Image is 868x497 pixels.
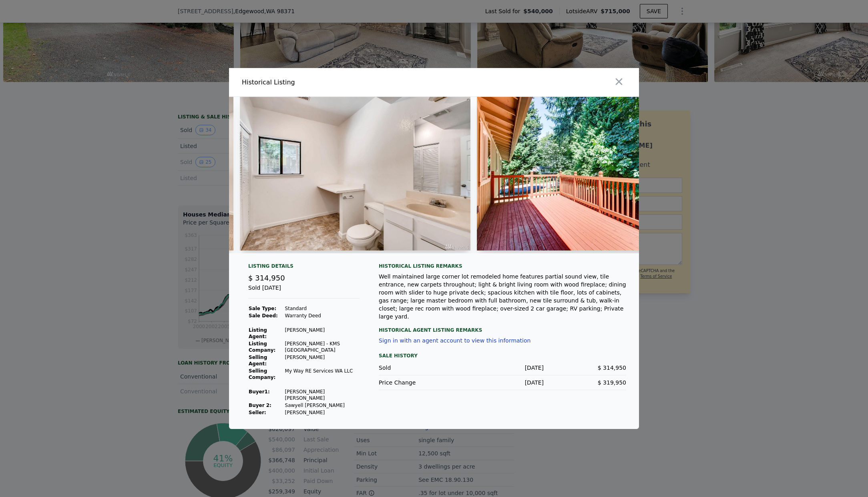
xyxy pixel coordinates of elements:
strong: Listing Agent: [249,327,267,339]
div: [DATE] [461,364,544,372]
div: Price Change [379,379,461,387]
button: Sign in with an agent account to view this information [379,337,530,344]
div: Listing Details [248,263,360,273]
td: Standard [285,305,360,312]
td: [PERSON_NAME] [285,327,360,340]
td: Warranty Deed [285,312,360,319]
span: $ 319,950 [598,379,626,386]
strong: Selling Agent: [249,355,267,367]
div: Sold [379,364,461,372]
strong: Listing Company: [249,341,275,353]
td: Sawyell [PERSON_NAME] [285,402,360,409]
strong: Buyer 1 : [249,389,270,395]
strong: Selling Company: [249,368,275,380]
div: [DATE] [461,379,544,387]
td: [PERSON_NAME] - KMS [GEOGRAPHIC_DATA] [285,340,360,354]
span: $ 314,950 [248,274,285,282]
img: Property Img [240,97,470,251]
td: My Way RE Services WA LLC [285,367,360,381]
img: Property Img [477,97,707,251]
td: [PERSON_NAME] [285,409,360,416]
strong: Seller : [249,410,266,415]
div: Sold [DATE] [248,284,360,299]
div: Historical Agent Listing Remarks [379,321,626,333]
strong: Sale Type: [249,306,276,311]
div: Historical Listing remarks [379,263,626,269]
div: Sale History [379,351,626,361]
td: [PERSON_NAME] [285,354,360,367]
span: $ 314,950 [598,365,626,371]
td: [PERSON_NAME] [PERSON_NAME] [285,388,360,402]
div: Historical Listing [242,78,431,87]
strong: Sale Deed: [249,313,278,319]
strong: Buyer 2: [249,403,271,408]
div: Well maintained large corner lot remodeled home features partial sound view, tile entrance, new c... [379,273,626,321]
